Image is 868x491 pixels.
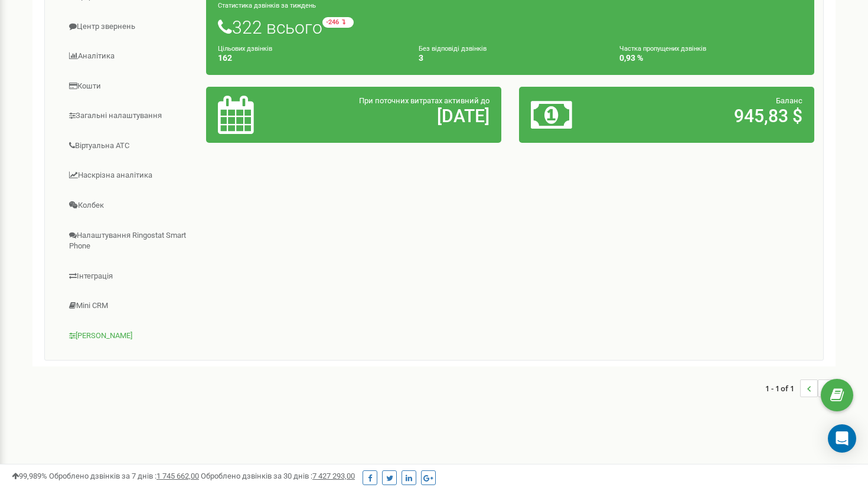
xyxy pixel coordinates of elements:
a: Колбек [54,191,207,220]
a: Наскрізна аналітика [54,161,207,190]
a: Центр звернень [54,12,207,41]
small: Цільових дзвінків [218,45,272,53]
nav: ... [765,368,836,409]
a: Налаштування Ringostat Smart Phone [54,221,207,261]
span: Оброблено дзвінків за 7 днів : [49,472,199,480]
u: 7 427 293,00 [312,472,355,480]
h4: 0,93 % [619,54,802,63]
small: Без відповіді дзвінків [419,45,487,53]
h2: 945,83 $ [627,106,802,126]
span: При поточних витратах активний до [359,96,490,105]
u: 1 745 662,00 [156,472,199,480]
h1: 322 всього [218,17,802,37]
div: Open Intercom Messenger [828,424,856,453]
a: Аналiтика [54,42,207,71]
a: Інтеграція [54,262,207,291]
span: Баланс [776,96,802,105]
a: [PERSON_NAME] [54,322,207,351]
h2: [DATE] [314,106,490,126]
a: Mini CRM [54,292,207,320]
span: Оброблено дзвінків за 30 днів : [201,472,355,480]
small: Частка пропущених дзвінків [619,45,706,53]
a: Віртуальна АТС [54,132,207,161]
a: Кошти [54,72,207,101]
span: 99,989% [12,472,47,480]
a: Загальні налаштування [54,102,207,130]
h4: 3 [419,54,602,63]
h4: 162 [218,54,401,63]
span: 1 - 1 of 1 [765,379,800,397]
small: Статистика дзвінків за тиждень [218,2,316,9]
small: -246 [322,17,354,28]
